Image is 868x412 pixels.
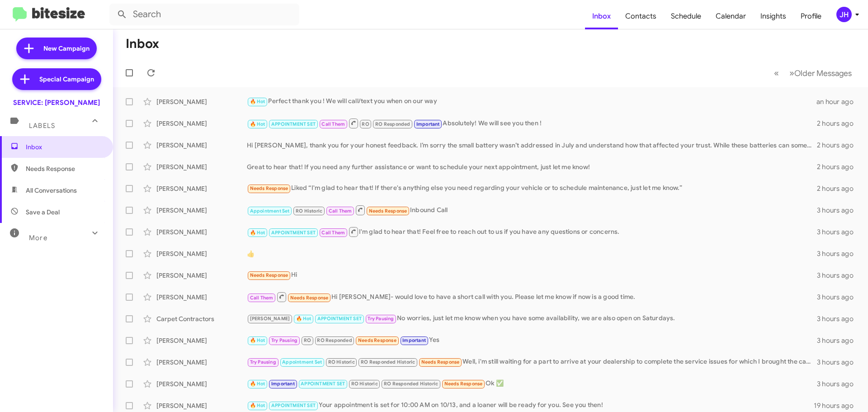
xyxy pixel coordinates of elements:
[317,337,352,343] span: RO Responded
[817,336,861,345] div: 3 hours ago
[250,208,290,214] span: Appointment Set
[156,119,247,128] div: [PERSON_NAME]
[247,96,816,107] div: Perfect thank you ! We will call/text you when on our way
[774,67,779,79] span: «
[250,316,290,322] span: [PERSON_NAME]
[321,121,345,127] span: Call Them
[156,336,247,345] div: [PERSON_NAME]
[817,293,861,302] div: 3 hours ago
[271,121,316,127] span: APPOINTMENT SET
[421,359,460,365] span: Needs Response
[817,379,861,388] div: 3 hours ago
[753,3,793,29] a: Insights
[247,335,817,346] div: Yes
[362,121,369,127] span: RO
[156,271,247,280] div: [PERSON_NAME]
[817,184,861,193] div: 2 hours ago
[12,68,101,90] a: Special Campaign
[585,3,618,29] a: Inbox
[817,227,861,237] div: 3 hours ago
[271,403,316,408] span: APPOINTMENT SET
[26,142,103,152] span: Inbox
[618,3,664,29] a: Contacts
[250,403,265,408] span: 🔥 Hot
[156,401,247,410] div: [PERSON_NAME]
[817,249,861,258] div: 3 hours ago
[814,401,861,410] div: 19 hours ago
[156,379,247,388] div: [PERSON_NAME]
[317,316,362,322] span: APPOINTMENT SET
[836,7,852,22] div: JH
[664,3,708,29] a: Schedule
[369,208,407,214] span: Needs Response
[247,400,814,411] div: Your appointment is set for 10:00 AM on 10/13, and a loaner will be ready for you. See you then!
[789,67,794,79] span: »
[29,122,55,130] span: Labels
[321,230,345,236] span: Call Them
[43,44,90,53] span: New Campaign
[290,295,329,301] span: Needs Response
[708,3,753,29] a: Calendar
[816,97,861,106] div: an hour ago
[126,37,159,51] h1: Inbox
[351,381,378,387] span: RO Historic
[247,313,817,324] div: No worries, just let me know when you have some availability, we are also open on Saturdays.
[250,121,265,127] span: 🔥 Hot
[793,3,829,29] a: Profile
[304,337,311,343] span: RO
[784,64,857,82] button: Next
[156,97,247,106] div: [PERSON_NAME]
[416,121,440,127] span: Important
[250,381,265,387] span: 🔥 Hot
[247,141,817,150] div: Hi [PERSON_NAME], thank you for your honest feedback. I’m sorry the small battery wasn’t addresse...
[156,227,247,237] div: [PERSON_NAME]
[271,381,295,387] span: Important
[250,230,265,236] span: 🔥 Hot
[247,183,817,194] div: Liked “I'm glad to hear that! If there's anything else you need regarding your vehicle or to sche...
[769,64,784,82] button: Previous
[328,359,355,365] span: RO Historic
[247,357,817,367] div: Well, i'm still waiting for a part to arrive at your dealership to complete the service issues fo...
[271,337,297,343] span: Try Pausing
[247,379,817,389] div: Ok ✅
[301,381,345,387] span: APPOINTMENT SET
[384,381,438,387] span: RO Responded Historic
[109,4,299,25] input: Search
[271,230,316,236] span: APPOINTMENT SET
[247,226,817,237] div: I'm glad to hear that! Feel free to reach out to us if you have any questions or concerns.
[402,337,426,343] span: Important
[817,206,861,215] div: 3 hours ago
[361,359,415,365] span: RO Responded Historic
[247,118,817,129] div: Absolutely! We will see you then !
[26,186,77,195] span: All Conversations
[375,121,410,127] span: RO Responded
[156,314,247,323] div: Carpet Contractors
[26,164,103,173] span: Needs Response
[156,358,247,367] div: [PERSON_NAME]
[250,272,288,278] span: Needs Response
[156,293,247,302] div: [PERSON_NAME]
[444,381,483,387] span: Needs Response
[817,162,861,171] div: 2 hours ago
[817,271,861,280] div: 3 hours ago
[368,316,394,322] span: Try Pausing
[29,234,47,242] span: More
[829,7,858,22] button: JH
[817,314,861,323] div: 3 hours ago
[13,98,100,107] div: SERVICE: [PERSON_NAME]
[769,64,857,82] nav: Page navigation example
[250,295,274,301] span: Call Them
[39,75,94,84] span: Special Campaign
[250,337,265,343] span: 🔥 Hot
[282,359,322,365] span: Appointment Set
[156,184,247,193] div: [PERSON_NAME]
[250,185,288,191] span: Needs Response
[250,359,276,365] span: Try Pausing
[156,162,247,171] div: [PERSON_NAME]
[26,208,60,217] span: Save a Deal
[296,316,311,322] span: 🔥 Hot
